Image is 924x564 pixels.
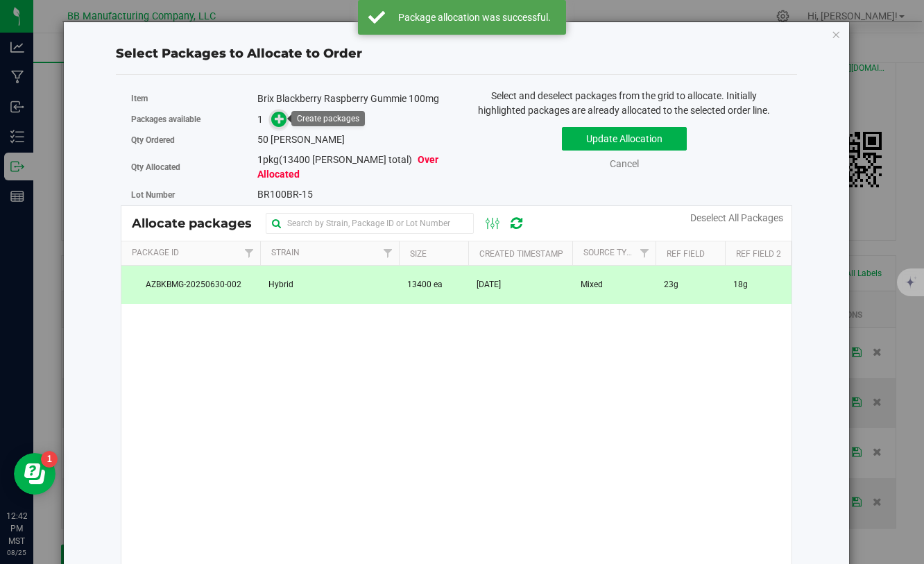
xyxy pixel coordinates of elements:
a: Cancel [610,158,639,169]
span: 1 [257,154,263,165]
button: Update Allocation [562,127,687,151]
span: [DATE] [477,278,501,291]
a: Filter [633,241,656,265]
a: Package Id [132,248,179,257]
a: Filter [376,241,399,265]
div: Select Packages to Allocate to Order [116,44,797,63]
a: Deselect All Packages [690,212,783,223]
span: 1 [257,114,263,125]
span: AZBKBMG-20250630-002 [130,278,252,291]
label: Lot Number [131,189,257,201]
span: Mixed [581,278,603,291]
span: BR100BR-15 [257,189,313,200]
label: Qty Allocated [131,161,257,173]
span: (13400 [PERSON_NAME] total) [279,154,412,165]
iframe: Resource center [14,453,55,495]
span: 13400 ea [407,278,443,291]
span: Hybrid [268,278,293,291]
a: Strain [271,248,300,257]
a: Filter [237,241,260,265]
div: Package allocation was successful. [393,10,556,24]
span: Allocate packages [132,216,266,231]
span: 18g [733,278,748,291]
a: Size [410,249,427,259]
span: Select and deselect packages from the grid to allocate. Initially highlighted packages are alread... [478,90,770,116]
label: Qty Ordered [131,134,257,146]
label: Item [131,92,257,105]
a: Ref Field 2 [736,249,781,259]
div: Brix Blackberry Raspberry Gummie 100mg [257,92,446,106]
label: Packages available [131,113,257,126]
span: 23g [664,278,678,291]
div: Create packages [297,114,359,123]
input: Search by Strain, Package ID or Lot Number [266,213,474,234]
span: 50 [257,134,268,145]
span: pkg [257,154,438,180]
a: Ref Field [667,249,705,259]
iframe: Resource center unread badge [41,451,58,468]
span: [PERSON_NAME] [271,134,345,145]
a: Created Timestamp [479,249,563,259]
a: Source Type [583,248,637,257]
